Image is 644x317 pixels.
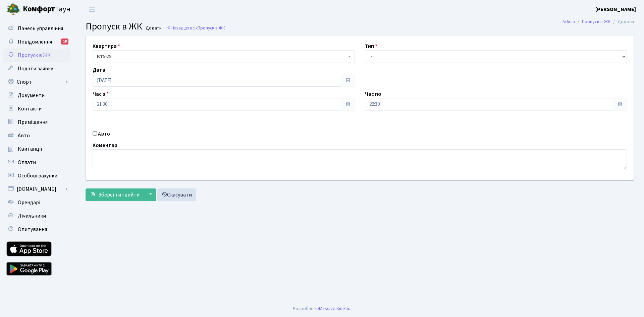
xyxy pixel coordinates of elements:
a: Контакти [3,102,70,115]
span: <b>КТ</b>&nbsp;&nbsp;&nbsp;&nbsp;5-29 [97,53,346,60]
span: Приміщення [18,118,48,126]
span: Таун [23,4,70,15]
a: Спорт [3,75,70,89]
a: [DOMAIN_NAME] [3,182,70,196]
div: 18 [61,38,68,45]
a: Admin [562,18,575,25]
button: Зберегти і вийти [86,188,144,201]
a: Авто [3,129,70,142]
span: Повідомлення [18,38,52,46]
a: Орендарі [3,196,70,209]
li: Додати [610,18,634,25]
b: [PERSON_NAME] [595,6,636,13]
label: Авто [98,130,110,138]
a: Лічильники [3,209,70,223]
a: Massive Kinetic [319,305,350,312]
small: Додати . [144,25,164,31]
span: Документи [18,92,45,99]
span: Зберегти і вийти [98,191,140,199]
label: Дата [93,66,105,74]
a: Подати заявку [3,62,70,75]
span: Лічильники [18,212,46,220]
button: Переключити навігацію [84,4,101,15]
b: КТ [97,53,103,60]
span: Пропуск в ЖК [18,52,51,59]
span: Пропуск в ЖК [86,20,142,33]
a: Скасувати [157,188,196,201]
a: [PERSON_NAME] [595,5,636,13]
a: Квитанції [3,142,70,156]
label: Квартира [93,42,120,50]
a: Документи [3,89,70,102]
span: Опитування [18,226,47,233]
a: Особові рахунки [3,169,70,182]
a: Назад до всіхПропуск в ЖК [167,25,225,31]
a: Пропуск в ЖК [582,18,610,25]
span: Контакти [18,105,42,112]
a: Приміщення [3,115,70,129]
span: Авто [18,132,30,139]
label: Час з [93,90,109,98]
a: Панель управління [3,22,70,35]
nav: breadcrumb [552,15,644,29]
a: Повідомлення18 [3,35,70,49]
img: logo.png [7,3,20,16]
span: <b>КТ</b>&nbsp;&nbsp;&nbsp;&nbsp;5-29 [93,50,355,63]
a: Опитування [3,223,70,236]
label: Коментар [93,141,117,149]
span: Подати заявку [18,65,53,72]
label: Час по [365,90,381,98]
div: Розроблено . [293,305,351,312]
span: Квитанції [18,145,42,153]
span: Орендарі [18,199,40,206]
a: Пропуск в ЖК [3,49,70,62]
label: Тип [365,42,377,50]
a: Оплати [3,156,70,169]
span: Особові рахунки [18,172,57,179]
span: Панель управління [18,25,63,32]
span: Пропуск в ЖК [198,25,225,31]
b: Комфорт [23,4,55,14]
span: Оплати [18,159,36,166]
